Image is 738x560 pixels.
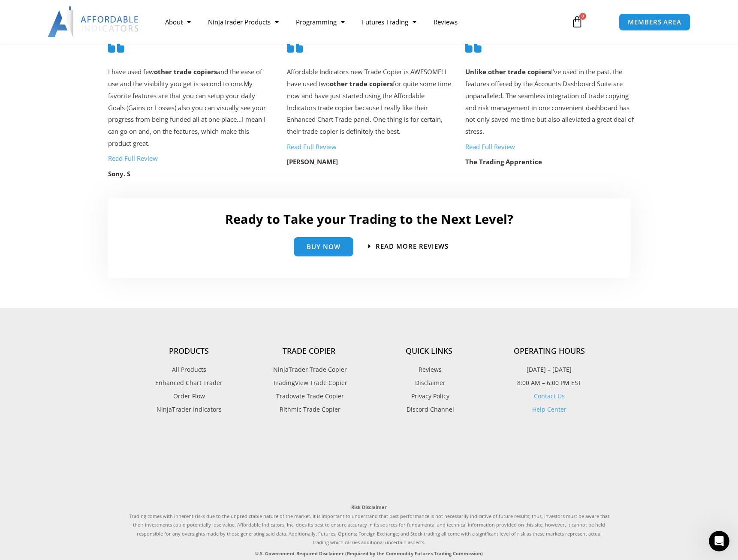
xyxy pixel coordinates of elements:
[628,19,681,25] span: MEMBERS AREA
[369,364,489,375] a: Reviews
[154,67,217,76] strong: other trade copiers
[172,364,206,375] span: All Products
[489,364,609,375] p: [DATE] – [DATE]
[255,550,483,557] strong: U.S. Government Required Disclaimer (Required by the Commodity Futures Trading Commission)
[249,404,369,415] a: Rithmic Trade Copier
[249,377,369,388] a: TradingView Trade Copier
[376,243,449,250] span: Read more Reviews
[369,391,489,402] a: Privacy Policy
[619,13,690,31] a: MEMBERS AREA
[129,377,249,388] a: Enhanced Chart Trader
[489,377,609,388] p: 8:00 AM – 6:00 PM EST
[271,364,347,375] span: NinjaTrader Trade Copier
[351,504,387,510] strong: Risk Disclaimer
[129,503,609,547] p: Trading comes with inherent risks due to the unpredictable nature of the market. It is important ...
[129,391,249,402] a: Order Flow
[709,531,729,551] iframe: Intercom live chat
[249,364,369,375] a: NinjaTrader Trade Copier
[199,12,287,32] a: NinjaTrader Products
[534,392,565,400] a: Contact Us
[271,377,347,388] span: TradingView Trade Copier
[287,12,353,32] a: Programming
[287,66,451,138] p: Affordable Indicators new Trade Copier is AWESOME! I have used two for quite some time now and ha...
[249,346,369,356] h4: Trade Copier
[409,391,449,402] span: Privacy Policy
[129,404,249,415] a: NinjaTrader Indicators
[108,66,272,150] p: I have used few and the ease of use and the visibility you get is second to one. My favorite feat...
[413,377,446,388] span: Disclaimer
[277,404,340,415] span: Rithmic Trade Copier
[425,12,466,32] a: Reviews
[129,346,249,356] h4: Products
[579,13,586,20] span: 0
[369,404,489,415] a: Discord Channel
[558,9,596,34] a: 0
[369,346,489,356] h4: Quick Links
[157,404,222,415] span: NinjaTrader Indicators
[465,67,551,76] strong: Unlike other trade copiers
[416,364,442,375] span: Reviews
[369,377,489,388] a: Disclaimer
[287,142,337,151] a: Read Full Review
[294,237,353,256] a: Buy Now
[353,12,425,32] a: Futures Trading
[48,6,140,37] img: LogoAI | Affordable Indicators – NinjaTrader
[368,243,449,250] a: Read more Reviews
[404,404,454,415] span: Discord Channel
[330,79,393,88] strong: other trade copiers
[157,12,199,32] a: About
[307,244,340,250] span: Buy Now
[532,405,566,413] a: Help Center
[129,364,249,375] a: All Products
[116,211,622,227] h2: Ready to Take your Trading to the Next Level?
[274,391,344,402] span: Tradovate Trade Copier
[155,377,223,388] span: Enhanced Chart Trader
[129,434,609,494] iframe: Customer reviews powered by Trustpilot
[465,142,515,151] a: Read Full Review
[489,346,609,356] h4: Operating Hours
[173,391,205,402] span: Order Flow
[287,157,338,166] strong: [PERSON_NAME]
[108,154,158,163] a: Read Full Review
[157,12,561,32] nav: Menu
[249,391,369,402] a: Tradovate Trade Copier
[108,169,130,178] strong: Sony. S
[465,157,542,166] strong: The Trading Apprentice
[465,66,637,138] p: I’ve used in the past, the features offered by the Accounts Dashboard Suite are unparalleled. The...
